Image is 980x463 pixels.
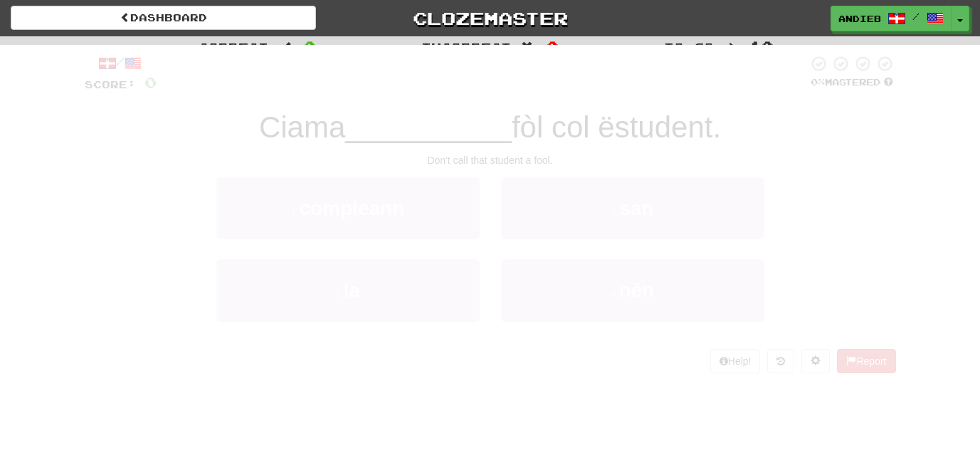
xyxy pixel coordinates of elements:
[345,110,512,144] span: __________
[144,73,157,91] span: 0
[304,38,316,55] span: 0
[85,55,157,73] div: /
[259,110,345,144] span: Ciama
[421,40,511,54] span: Incorrect
[521,41,537,53] span: :
[619,197,653,219] span: san
[724,41,739,53] span: :
[335,288,344,299] small: 3 .
[85,78,136,90] span: Score:
[85,153,896,167] div: Don't call that student a fool.
[501,177,764,239] button: 2.san
[837,349,895,373] button: Report
[710,349,761,373] button: Help!
[831,6,952,31] a: AndieB /
[199,40,268,54] span: Correct
[344,279,360,301] span: la
[912,11,920,21] span: /
[501,259,764,321] button: 4.nèn
[611,288,619,299] small: 4 .
[278,41,294,53] span: :
[664,40,714,54] span: To go
[767,349,794,373] button: Round history (alt+y)
[291,206,300,217] small: 1 .
[547,38,559,55] span: 0
[337,6,643,31] a: Clozemaster
[512,110,721,144] span: fòl col ëstudent.
[216,177,480,239] button: 1.compleann
[618,279,654,301] span: nèn
[838,12,881,25] span: AndieB
[216,259,480,321] button: 3.la
[749,38,774,55] span: 10
[808,76,896,89] div: Mastered
[299,197,404,219] span: compleann
[811,76,825,88] span: 0 %
[11,6,316,30] a: Dashboard
[611,206,620,217] small: 2 .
